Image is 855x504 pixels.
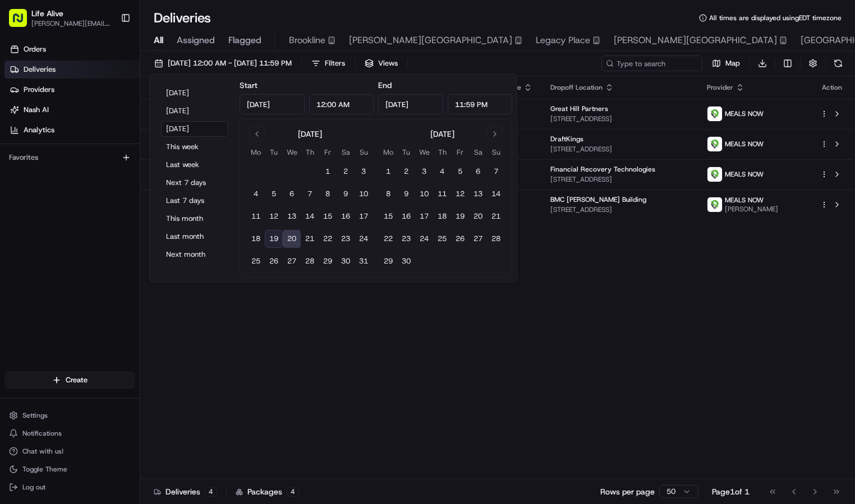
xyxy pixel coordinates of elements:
[95,164,104,173] div: 💻
[24,125,54,135] span: Analytics
[4,371,135,389] button: Create
[397,230,415,248] button: 23
[378,58,398,68] span: Views
[433,185,451,203] button: 11
[325,58,345,68] span: Filters
[4,40,140,58] a: Orders
[397,252,415,270] button: 30
[378,94,443,114] input: Date
[161,175,228,191] button: Next 7 days
[415,207,433,225] button: 17
[355,207,373,225] button: 17
[712,486,750,497] div: Page 1 of 1
[289,34,325,47] span: Brookline
[397,163,415,181] button: 2
[283,252,301,270] button: 27
[24,85,54,95] span: Providers
[550,83,603,92] span: Dropoff Location
[22,411,48,420] span: Settings
[283,185,301,203] button: 6
[337,163,355,181] button: 2
[614,34,777,47] span: [PERSON_NAME][GEOGRAPHIC_DATA]
[397,207,415,225] button: 16
[24,105,49,115] span: Nash AI
[319,146,337,158] th: Friday
[469,207,487,225] button: 20
[355,252,373,270] button: 31
[725,109,764,118] span: MEALS NOW
[349,34,512,47] span: [PERSON_NAME][GEOGRAPHIC_DATA]
[536,34,590,47] span: Legacy Place
[725,170,764,179] span: MEALS NOW
[487,207,505,225] button: 21
[451,207,469,225] button: 19
[4,149,135,167] div: Favorites
[240,80,258,90] label: Start
[4,461,135,477] button: Toggle Theme
[161,121,228,137] button: [DATE]
[249,126,265,142] button: Go to previous month
[4,121,140,139] a: Analytics
[283,146,301,158] th: Wednesday
[247,252,265,270] button: 25
[487,163,505,181] button: 7
[31,19,112,28] button: [PERSON_NAME][EMAIL_ADDRESS][DOMAIN_NAME]
[319,230,337,248] button: 22
[66,375,88,385] span: Create
[355,146,373,158] th: Sunday
[433,207,451,225] button: 18
[451,163,469,181] button: 5
[161,103,228,119] button: [DATE]
[707,83,733,92] span: Provider
[487,230,505,248] button: 28
[24,64,56,75] span: Deliveries
[319,252,337,270] button: 29
[397,146,415,158] th: Tuesday
[707,167,722,182] img: melas_now_logo.png
[379,185,397,203] button: 8
[4,479,135,495] button: Log out
[433,230,451,248] button: 25
[451,230,469,248] button: 26
[550,165,655,174] span: Financial Recovery Technologies
[469,185,487,203] button: 13
[600,486,655,497] p: Rows per page
[11,11,34,34] img: Nash
[725,140,764,149] span: MEALS NOW
[725,58,740,68] span: Map
[451,146,469,158] th: Friday
[301,230,319,248] button: 21
[22,447,63,456] span: Chat with us!
[319,163,337,181] button: 1
[301,252,319,270] button: 28
[309,94,374,114] input: Time
[11,107,31,127] img: 1736555255976-a54dd68f-1ca7-489b-9aae-adbdc363a1c4
[112,190,136,198] span: Pylon
[205,487,217,497] div: 4
[247,185,265,203] button: 4
[168,58,292,68] span: [DATE] 12:00 AM - [DATE] 11:59 PM
[725,196,764,205] span: MEALS NOW
[709,13,842,22] span: All times are displayed using EDT timezone
[247,146,265,158] th: Monday
[415,163,433,181] button: 3
[448,94,513,114] input: Time
[191,110,204,124] button: Start new chat
[161,193,228,209] button: Last 7 days
[283,207,301,225] button: 13
[24,44,46,54] span: Orders
[337,146,355,158] th: Saturday
[550,104,608,113] span: Great Hill Partners
[360,56,403,71] button: Views
[415,230,433,248] button: 24
[22,483,45,492] span: Log out
[161,211,228,226] button: This month
[550,175,689,184] span: [STREET_ADDRESS]
[79,189,136,198] a: Powered byPylon
[820,83,844,92] div: Action
[433,146,451,158] th: Thursday
[11,164,20,173] div: 📗
[707,56,745,71] button: Map
[337,252,355,270] button: 30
